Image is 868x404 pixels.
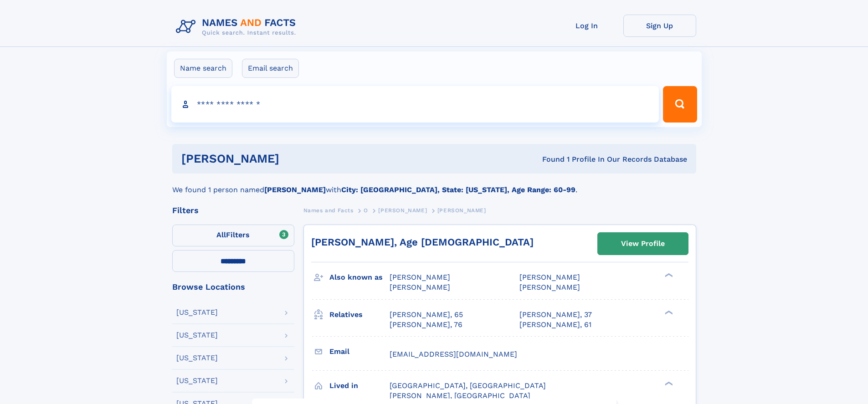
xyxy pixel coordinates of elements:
[172,174,696,195] div: We found 1 person named with .
[311,236,534,248] a: [PERSON_NAME], Age [DEMOGRAPHIC_DATA]
[519,320,591,330] a: [PERSON_NAME], 61
[176,377,218,384] div: [US_STATE]
[172,225,294,246] label: Filters
[172,206,294,215] div: Filters
[364,205,368,216] a: O
[390,350,517,358] span: [EMAIL_ADDRESS][DOMAIN_NAME]
[378,207,427,214] span: [PERSON_NAME]
[663,380,673,386] div: ❯
[390,391,530,400] span: [PERSON_NAME], [GEOGRAPHIC_DATA]
[519,310,592,320] a: [PERSON_NAME], 37
[519,273,580,281] span: [PERSON_NAME]
[390,381,546,390] span: [GEOGRAPHIC_DATA], [GEOGRAPHIC_DATA]
[172,283,294,291] div: Browse Locations
[364,207,368,214] span: O
[663,309,673,315] div: ❯
[411,154,687,164] div: Found 1 Profile In Our Records Database
[390,283,450,291] span: [PERSON_NAME]
[598,233,688,255] a: View Profile
[171,86,659,123] input: search input
[663,272,673,278] div: ❯
[174,59,232,78] label: Name search
[176,332,218,339] div: [US_STATE]
[329,378,390,394] h3: Lived in
[550,15,623,37] a: Log In
[623,15,696,37] a: Sign Up
[176,354,218,362] div: [US_STATE]
[329,270,390,285] h3: Also known as
[390,273,450,281] span: [PERSON_NAME]
[264,185,326,194] b: [PERSON_NAME]
[663,86,697,123] button: Search Button
[341,185,575,194] b: City: [GEOGRAPHIC_DATA], State: [US_STATE], Age Range: 60-99
[437,207,486,214] span: [PERSON_NAME]
[181,153,411,164] h1: [PERSON_NAME]
[329,307,390,322] h3: Relatives
[172,15,303,39] img: Logo Names and Facts
[216,230,226,239] span: All
[390,320,462,330] a: [PERSON_NAME], 76
[519,283,580,291] span: [PERSON_NAME]
[378,205,427,216] a: [PERSON_NAME]
[242,59,299,78] label: Email search
[329,344,390,359] h3: Email
[621,233,665,254] div: View Profile
[176,309,218,316] div: [US_STATE]
[303,205,354,216] a: Names and Facts
[390,310,463,320] a: [PERSON_NAME], 65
